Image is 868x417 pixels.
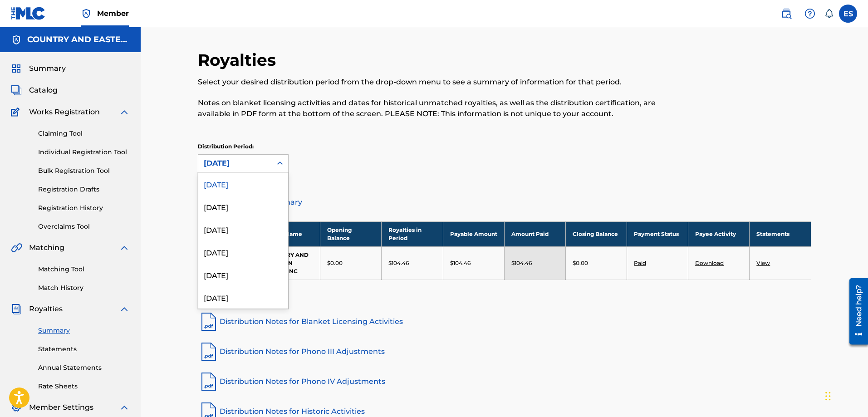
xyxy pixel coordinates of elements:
img: pdf [198,311,220,333]
img: Top Rightsholder [81,8,92,19]
p: Distribution Period: [198,142,289,151]
th: Royalties in Period [382,221,443,246]
a: Registration Drafts [38,185,130,194]
div: [DATE] [204,158,266,169]
img: Matching [11,242,22,253]
a: Overclaims Tool [38,222,130,231]
div: [DATE] [198,172,288,195]
div: Drag [825,383,831,410]
div: [DATE] [198,195,288,218]
div: User Menu [839,5,857,23]
a: SummarySummary [11,63,66,74]
img: help [804,8,815,19]
a: Match History [38,283,130,293]
img: expand [119,304,130,314]
th: Amount Paid [504,221,565,246]
a: Registration History [38,203,130,213]
p: $0.00 [573,259,588,267]
img: Catalog [11,85,22,96]
span: Catalog [29,85,58,96]
img: Accounts [11,34,22,45]
p: $104.46 [511,259,532,267]
span: Member [97,8,129,19]
iframe: Resource Center [843,275,868,348]
img: Member Settings [11,402,22,413]
div: [DATE] [198,218,288,240]
h5: COUNTRY AND EASTERN MUSIC, INC [27,34,130,45]
div: Help [801,5,819,23]
a: Statements [38,344,130,354]
img: Works Registration [11,107,23,118]
a: Bulk Registration Tool [38,166,130,176]
iframe: Chat Widget [823,373,868,417]
a: Distribution Notes for Phono IV Adjustments [198,371,811,392]
a: View [756,260,770,266]
a: Public Search [777,5,795,23]
span: Summary [29,63,66,74]
img: expand [119,107,130,118]
a: Rate Sheets [38,382,130,391]
div: [DATE] [198,263,288,286]
th: Statements [750,221,811,246]
a: Distribution Summary [198,191,811,213]
a: Claiming Tool [38,129,130,138]
div: Notifications [824,9,834,18]
img: Royalties [11,304,22,314]
th: Payment Status [627,221,688,246]
a: Distribution Notes for Phono III Adjustments [198,341,811,363]
span: Works Registration [29,107,100,118]
th: Payee Activity [688,221,750,246]
p: $104.46 [450,259,471,267]
th: Closing Balance [565,221,627,246]
img: Summary [11,63,22,74]
a: Summary [38,326,130,335]
p: $104.46 [388,259,409,267]
td: COUNTRY AND EASTERN MUSIC, INC [259,246,320,280]
p: Select your desired distribution period from the drop-down menu to see a summary of information f... [198,77,670,88]
th: Payable Amount [443,221,504,246]
div: [DATE] [198,240,288,263]
img: pdf [198,341,220,363]
a: Matching Tool [38,265,130,274]
span: Royalties [29,304,63,314]
p: $0.00 [327,259,343,267]
a: Individual Registration Tool [38,147,130,157]
th: Opening Balance [320,221,382,246]
p: Notes on blanket licensing activities and dates for historical unmatched royalties, as well as th... [198,98,670,119]
img: expand [119,242,130,253]
span: Matching [29,242,64,253]
a: CatalogCatalog [11,85,58,96]
img: expand [119,402,130,413]
img: MLC Logo [11,7,46,20]
span: Member Settings [29,402,93,413]
a: Download [695,260,724,266]
img: search [781,8,792,19]
div: [DATE] [198,286,288,309]
a: Annual Statements [38,363,130,373]
a: Paid [634,260,646,266]
th: Payee Name [259,221,320,246]
h2: Royalties [198,50,280,70]
img: pdf [198,371,220,392]
a: Distribution Notes for Blanket Licensing Activities [198,311,811,333]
